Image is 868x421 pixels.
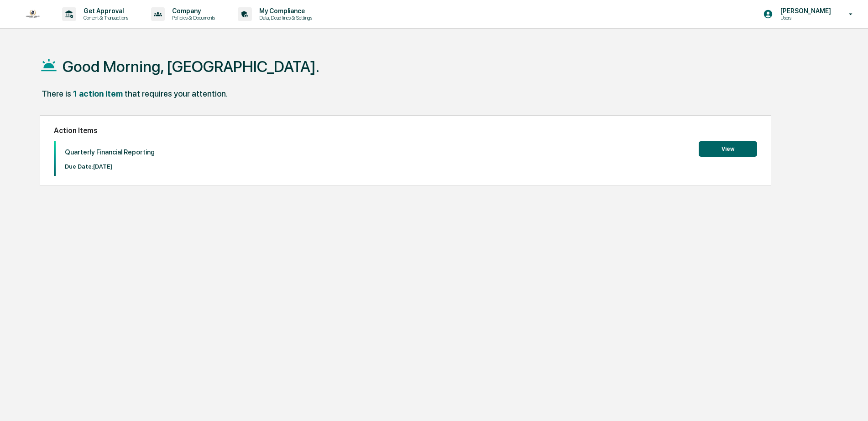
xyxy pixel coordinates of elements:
p: Company [165,7,220,15]
div: There is [42,89,71,98]
a: View [699,144,757,153]
p: My Compliance [252,7,317,15]
p: Get Approval [76,7,133,15]
div: that requires your attention. [125,89,228,98]
div: 1 action item [73,89,123,98]
h2: Action Items [54,126,757,135]
p: Due Date: [DATE] [65,163,155,170]
p: Quarterly Financial Reporting [65,148,155,156]
h1: Good Morning, [GEOGRAPHIC_DATA]. [63,57,319,76]
p: Content & Transactions [76,15,133,21]
img: logo [22,7,44,21]
p: [PERSON_NAME] [773,7,836,15]
button: View [699,141,757,157]
p: Users [773,15,836,21]
p: Data, Deadlines & Settings [252,15,317,21]
p: Policies & Documents [165,15,220,21]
